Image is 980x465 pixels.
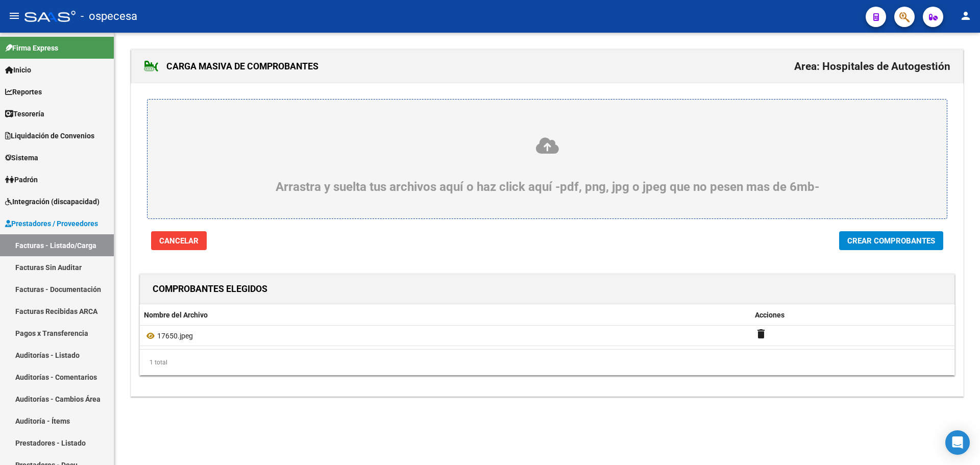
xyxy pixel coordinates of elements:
[5,130,94,141] span: Liquidación de Convenios
[172,136,922,194] div: Arrastra y suelta tus archivos aquí o haz click aquí -pdf, png, jpg o jpeg que no pesen mas de 6mb-
[755,311,785,319] span: Acciones
[960,10,972,22] mat-icon: person
[140,304,751,326] datatable-header-cell: Nombre del Archivo
[144,58,318,75] h1: CARGA MASIVA DE COMPROBANTES
[5,174,38,185] span: Padrón
[140,350,954,375] div: 1 total
[5,218,98,229] span: Prestadores / Proveedores
[945,430,970,455] div: Open Intercom Messenger
[5,108,44,119] span: Tesorería
[794,57,950,76] h2: Area: Hospitales de Autogestión
[751,304,954,326] datatable-header-cell: Acciones
[153,281,267,297] h1: COMPROBANTES ELEGIDOS
[8,10,20,22] mat-icon: menu
[847,236,935,246] span: Crear Comprobantes
[5,196,100,207] span: Integración (discapacidad)
[81,5,137,28] span: - ospecesa
[755,328,767,340] mat-icon: delete
[5,86,42,97] span: Reportes
[157,332,193,340] span: 17650.jpeg
[5,42,58,54] span: Firma Express
[5,64,31,76] span: Inicio
[151,231,207,250] button: Cancelar
[839,231,943,250] button: Crear Comprobantes
[159,236,199,246] span: Cancelar
[144,311,208,319] span: Nombre del Archivo
[5,152,38,163] span: Sistema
